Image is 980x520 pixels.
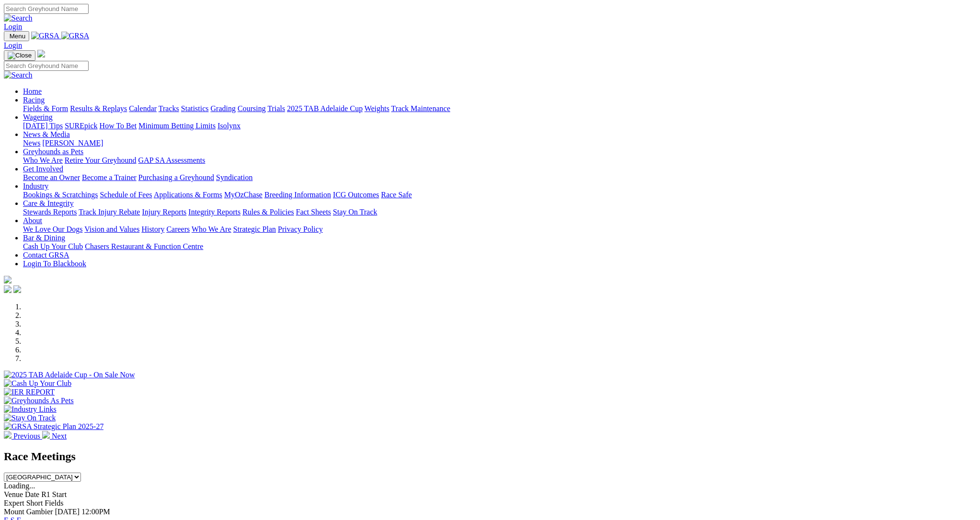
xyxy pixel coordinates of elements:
[141,225,164,233] a: History
[4,405,57,414] img: Industry Links
[267,104,285,113] a: Trials
[233,225,276,233] a: Strategic Plan
[217,122,240,130] a: Isolynx
[138,173,214,181] a: Purchasing a Greyhound
[23,156,63,164] a: Who We Are
[192,225,231,233] a: Who We Are
[224,191,262,199] a: MyOzChase
[278,225,323,233] a: Privacy Policy
[4,431,11,439] img: chevron-left-pager-white.svg
[211,104,236,113] a: Grading
[4,422,103,431] img: GRSA Strategic Plan 2025-27
[23,225,82,233] a: We Love Our Dogs
[4,490,23,498] span: Venue
[23,87,42,95] a: Home
[23,242,976,251] div: Bar & Dining
[4,50,35,61] button: Toggle navigation
[391,104,450,113] a: Track Maintenance
[8,52,32,59] img: Close
[23,242,83,250] a: Cash Up Your Club
[55,508,80,516] span: [DATE]
[23,225,976,234] div: About
[42,139,103,147] a: [PERSON_NAME]
[23,208,976,216] div: Care & Integrity
[81,508,110,516] span: 12:00PM
[61,32,90,40] img: GRSA
[100,122,137,130] a: How To Bet
[45,499,63,507] span: Fields
[23,182,48,190] a: Industry
[4,14,33,23] img: Search
[4,4,89,14] input: Search
[4,482,35,490] span: Loading...
[181,104,209,113] a: Statistics
[41,490,67,498] span: R1 Start
[10,33,25,40] span: Menu
[23,113,53,121] a: Wagering
[154,191,222,199] a: Applications & Forms
[138,122,216,130] a: Minimum Betting Limits
[4,508,53,516] span: Mount Gambier
[42,432,67,440] a: Next
[4,41,22,49] a: Login
[4,379,71,388] img: Cash Up Your Club
[65,122,97,130] a: SUREpick
[138,156,205,164] a: GAP SA Assessments
[82,173,137,181] a: Become a Trainer
[4,285,11,293] img: facebook.svg
[333,191,379,199] a: ICG Outcomes
[13,285,21,293] img: twitter.svg
[4,276,11,283] img: logo-grsa-white.png
[23,251,69,259] a: Contact GRSA
[23,139,976,147] div: News & Media
[84,225,139,233] a: Vision and Values
[23,104,976,113] div: Racing
[23,130,70,138] a: News & Media
[4,388,55,396] img: IER REPORT
[23,234,65,242] a: Bar & Dining
[216,173,252,181] a: Syndication
[23,191,98,199] a: Bookings & Scratchings
[23,191,976,199] div: Industry
[100,191,152,199] a: Schedule of Fees
[4,61,89,71] input: Search
[26,499,43,507] span: Short
[296,208,331,216] a: Fact Sheets
[23,216,42,225] a: About
[365,104,389,113] a: Weights
[85,242,203,250] a: Chasers Restaurant & Function Centre
[23,199,74,207] a: Care & Integrity
[23,165,63,173] a: Get Involved
[4,371,135,379] img: 2025 TAB Adelaide Cup - On Sale Now
[23,156,976,165] div: Greyhounds as Pets
[42,431,50,439] img: chevron-right-pager-white.svg
[264,191,331,199] a: Breeding Information
[166,225,190,233] a: Careers
[65,156,137,164] a: Retire Your Greyhound
[287,104,363,113] a: 2025 TAB Adelaide Cup
[4,71,33,79] img: Search
[4,396,74,405] img: Greyhounds As Pets
[4,31,29,41] button: Toggle navigation
[23,208,77,216] a: Stewards Reports
[129,104,157,113] a: Calendar
[31,32,59,40] img: GRSA
[23,104,68,113] a: Fields & Form
[238,104,266,113] a: Coursing
[37,50,45,57] img: logo-grsa-white.png
[23,173,976,182] div: Get Involved
[4,23,22,31] a: Login
[25,490,39,498] span: Date
[142,208,186,216] a: Injury Reports
[23,147,83,156] a: Greyhounds as Pets
[381,191,411,199] a: Race Safe
[23,122,63,130] a: [DATE] Tips
[4,499,24,507] span: Expert
[4,450,976,463] h2: Race Meetings
[13,432,40,440] span: Previous
[159,104,179,113] a: Tracks
[188,208,240,216] a: Integrity Reports
[242,208,294,216] a: Rules & Policies
[333,208,377,216] a: Stay On Track
[23,173,80,181] a: Become an Owner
